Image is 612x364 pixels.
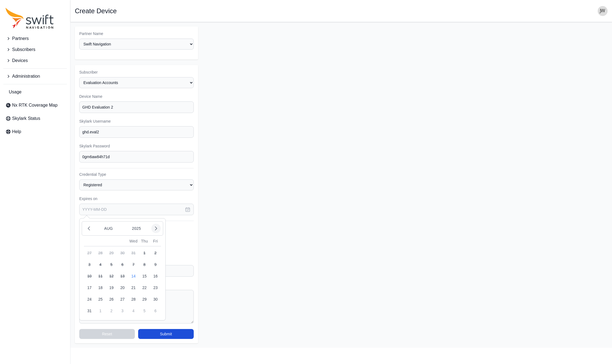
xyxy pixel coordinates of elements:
button: 11 [95,271,106,282]
button: 19 [106,282,117,293]
button: 4 [128,305,139,316]
button: 30 [150,294,161,305]
button: 31 [84,305,95,316]
div: Wed [128,238,139,244]
span: Nx RTK Coverage Map [12,102,58,109]
select: Partner Name [79,39,194,50]
button: 16 [150,271,161,282]
img: user photo [598,6,608,16]
a: Nx RTK Coverage Map [3,100,67,111]
button: Partners [3,33,67,44]
button: 2 [150,247,161,258]
button: 7 [128,259,139,270]
div: Fri [150,238,161,244]
span: Devices [12,57,28,64]
button: 20 [117,282,128,293]
input: password [79,151,194,163]
button: 3 [84,259,95,270]
button: 5 [106,259,117,270]
span: Help [12,128,21,135]
button: 27 [84,247,95,258]
label: Partner Name [79,31,194,36]
label: Device Name [79,94,194,99]
button: 2 [106,305,117,316]
button: 12 [106,271,117,282]
label: Skylark Password [79,143,194,149]
button: Administration [3,71,67,82]
button: 1 [95,305,106,316]
h1: Create Device [75,8,117,14]
label: Skylark Username [79,118,194,124]
input: Device #01 [79,101,194,113]
select: Subscriber [79,77,194,88]
button: 6 [150,305,161,316]
button: 31 [128,247,139,258]
button: 18 [95,282,106,293]
a: Skylark Status [3,113,67,124]
button: 13 [117,271,128,282]
label: Subscriber [79,69,194,75]
a: Usage [3,87,67,98]
button: 3 [117,305,128,316]
button: 27 [117,294,128,305]
span: Skylark Status [12,115,40,122]
button: 9 [150,259,161,270]
button: Devices [3,55,67,66]
button: 5 [139,305,150,316]
button: 17 [84,282,95,293]
input: YYYY-MM-DD [79,204,194,215]
input: example-user [79,126,194,138]
button: Aug [95,223,122,234]
button: 29 [106,247,117,258]
button: 15 [139,271,150,282]
a: Help [3,126,67,137]
button: 2025 [123,223,150,234]
button: 8 [139,259,150,270]
button: 4 [95,259,106,270]
button: 1 [139,247,150,258]
button: 24 [84,294,95,305]
button: Submit [138,329,194,339]
button: 26 [106,294,117,305]
button: 21 [128,282,139,293]
button: 23 [150,282,161,293]
button: 28 [95,247,106,258]
button: 10 [84,271,95,282]
button: 30 [117,247,128,258]
button: Reset [79,329,135,339]
span: Subscribers [12,46,35,53]
button: Subscribers [3,44,67,55]
label: Credential Type [79,172,194,177]
button: 25 [95,294,106,305]
button: 6 [117,259,128,270]
span: Usage [9,89,21,95]
button: 22 [139,282,150,293]
button: 14 [128,271,139,282]
label: Expires on [79,196,194,201]
span: Administration [12,73,40,80]
button: 29 [139,294,150,305]
div: Thu [139,238,150,244]
button: 28 [128,294,139,305]
span: Partners [12,35,29,42]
